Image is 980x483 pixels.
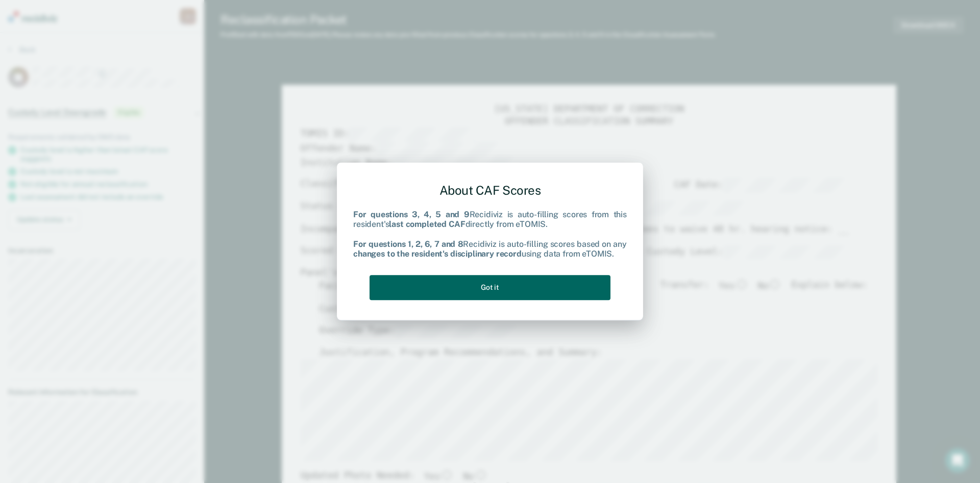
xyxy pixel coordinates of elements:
[353,249,522,259] b: changes to the resident's disciplinary record
[353,175,627,206] div: About CAF Scores
[353,210,627,259] div: Recidiviz is auto-filling scores from this resident's directly from eTOMIS. Recidiviz is auto-fil...
[389,220,465,229] b: last completed CAF
[353,239,463,249] b: For questions 1, 2, 6, 7 and 8
[370,275,610,300] button: Got it
[353,210,470,220] b: For questions 3, 4, 5 and 9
